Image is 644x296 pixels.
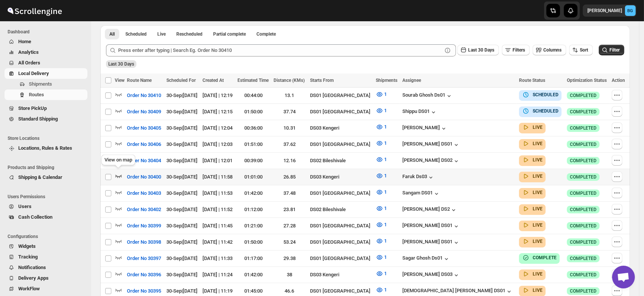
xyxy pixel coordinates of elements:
span: Order No 30404 [127,157,161,164]
b: LIVE [533,190,543,195]
button: Sangam DS01 [402,190,440,197]
div: DS02 Bileshivale [310,206,371,213]
span: Analytics [18,49,39,55]
span: Standard Shipping [18,116,58,122]
div: DS01 [GEOGRAPHIC_DATA] [310,108,371,116]
div: [DATE] | 11:42 [203,238,233,246]
span: Order No 30400 [127,173,161,181]
div: DS03 Kengeri [310,271,371,279]
span: 30-Sep | [DATE] [166,125,198,131]
span: 30-Sep | [DATE] [166,223,198,229]
button: Routes [5,89,87,100]
button: Locations, Rules & Rates [5,143,87,153]
button: LIVE [522,124,543,131]
span: Tracking [18,254,38,260]
button: Cash Collection [5,212,87,222]
span: Order No 30397 [127,255,161,262]
button: Order No 30398 [122,236,166,248]
b: LIVE [533,174,543,179]
button: Home [5,36,87,47]
span: Store Locations [8,135,87,141]
span: All [109,31,115,37]
div: [DATE] | 12:15 [203,108,233,116]
div: 10.31 [274,124,305,132]
span: COMPLETED [570,109,597,115]
span: 1 [384,124,387,130]
button: 1 [371,202,391,215]
div: [DATE] | 12:19 [203,92,233,99]
div: 53.24 [274,238,305,246]
button: [PERSON_NAME] [402,125,448,132]
button: Order No 30402 [122,204,166,216]
b: LIVE [533,141,543,146]
span: Filter [609,47,620,53]
button: [PERSON_NAME] DS01 [402,222,460,230]
div: 01:01:00 [237,173,269,181]
span: Delivery Apps [18,275,49,281]
span: COMPLETED [570,288,597,294]
span: 1 [384,157,387,162]
div: [DATE] | 12:01 [203,157,233,164]
button: [DEMOGRAPHIC_DATA] [PERSON_NAME] DS01 [402,288,513,295]
span: 30-Sep | [DATE] [166,141,198,147]
b: SCHEDULED [533,108,559,114]
button: LIVE [522,270,543,278]
span: 30-Sep | [DATE] [166,288,198,294]
button: Faruk Ds03 [402,174,435,181]
input: Press enter after typing | Search Eg. Order No 30410 [118,44,442,56]
span: Scheduled For [166,78,196,83]
span: Columns [543,47,562,53]
img: ScrollEngine [6,1,63,20]
button: Order No 30403 [122,187,166,199]
div: 01:12:00 [237,206,269,213]
button: Sagar Ghosh Ds01 [402,255,450,263]
span: Order No 30403 [127,190,161,197]
div: DS01 [GEOGRAPHIC_DATA] [310,222,371,230]
b: LIVE [533,157,543,163]
div: DS01 [GEOGRAPHIC_DATA] [310,238,371,246]
span: Cash Collection [18,214,52,220]
span: All Orders [18,60,40,66]
div: Open chat [612,266,635,288]
span: 30-Sep | [DATE] [166,109,198,114]
button: LIVE [522,238,543,245]
span: 30-Sep | [DATE] [166,158,198,163]
div: 01:50:00 [237,108,269,116]
span: COMPLETED [570,272,597,278]
button: Sourab Ghosh Ds01 [402,92,453,100]
div: 12.16 [274,157,305,164]
span: Store PickUp [18,105,47,111]
button: 1 [371,186,391,198]
button: 1 [371,284,391,296]
div: [DATE] | 11:33 [203,255,233,262]
button: Order No 30397 [122,252,166,265]
span: Live [157,31,166,37]
span: Route Status [519,78,545,83]
span: COMPLETED [570,239,597,245]
span: Order No 30395 [127,287,161,295]
button: SCHEDULED [522,91,559,99]
button: Shipments [5,79,87,89]
button: Order No 30396 [122,269,166,281]
button: Order No 30410 [122,89,166,102]
button: Sort [569,45,593,55]
span: 1 [384,91,387,97]
div: [DATE] | 12:04 [203,124,233,132]
div: 01:17:00 [237,255,269,262]
p: [PERSON_NAME] [587,8,622,14]
div: 13.1 [274,92,305,99]
button: LIVE [522,287,543,294]
div: 01:51:00 [237,141,269,148]
div: 27.28 [274,222,305,230]
span: Order No 30409 [127,108,161,116]
span: Products and Shipping [8,164,87,171]
b: LIVE [533,288,543,293]
div: [DATE] | 11:58 [203,173,233,181]
span: Created At [203,78,224,83]
button: [PERSON_NAME] DS01 [402,141,460,149]
span: COMPLETED [570,190,597,196]
span: COMPLETED [570,174,597,180]
span: 1 [384,271,387,276]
